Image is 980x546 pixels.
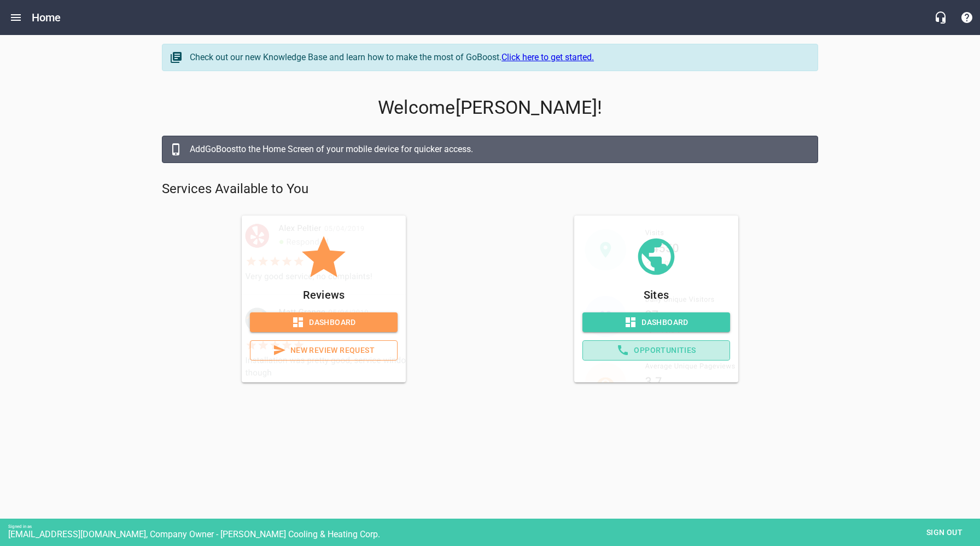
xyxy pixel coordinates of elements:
a: AddGoBoostto the Home Screen of your mobile device for quicker access. [162,136,818,163]
span: Sign out [921,526,967,539]
button: Open drawer [3,4,29,31]
a: New Review Request [250,340,398,361]
a: Click here to get started. [501,52,594,62]
div: Check out our new Knowledge Base and learn how to make the most of GoBoost. [190,51,807,64]
p: Reviews [250,286,398,304]
button: Sign out [917,522,972,543]
p: Services Available to You [162,181,818,198]
button: Support Portal [954,4,980,31]
span: Opportunities [592,344,721,357]
div: [EMAIL_ADDRESS][DOMAIN_NAME], Company Owner - [PERSON_NAME] Cooling & Heating Corp. [8,529,980,539]
p: Sites [582,286,730,304]
p: Welcome [PERSON_NAME] ! [162,97,818,119]
h6: Home [32,9,61,26]
a: Opportunities [582,340,730,361]
span: New Review Request [259,344,388,357]
a: Dashboard [250,312,398,333]
div: Signed in as [8,524,980,529]
button: Live Chat [927,4,954,31]
a: Dashboard [582,312,730,333]
span: Dashboard [591,316,721,329]
div: Add GoBoost to the Home Screen of your mobile device for quicker access. [190,143,807,156]
span: Dashboard [259,316,389,329]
